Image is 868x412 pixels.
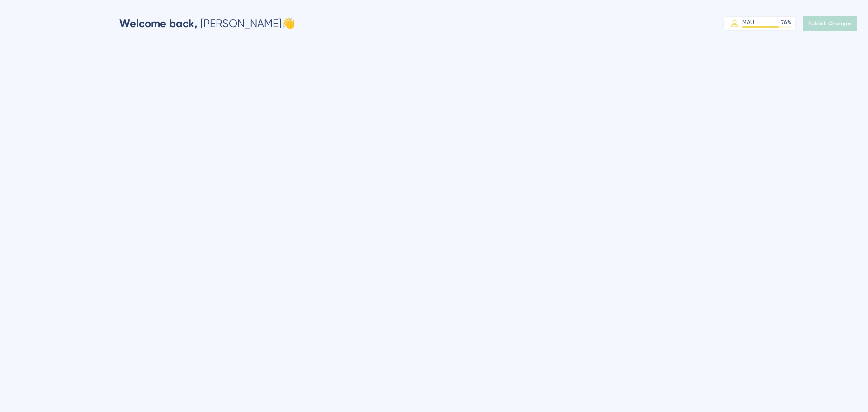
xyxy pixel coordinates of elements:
[808,20,852,27] span: Publish Changes
[803,16,857,31] button: Publish Changes
[742,19,754,26] div: MAU
[119,17,198,30] span: Welcome back,
[781,19,791,26] div: 76 %
[119,16,295,31] div: [PERSON_NAME] 👋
